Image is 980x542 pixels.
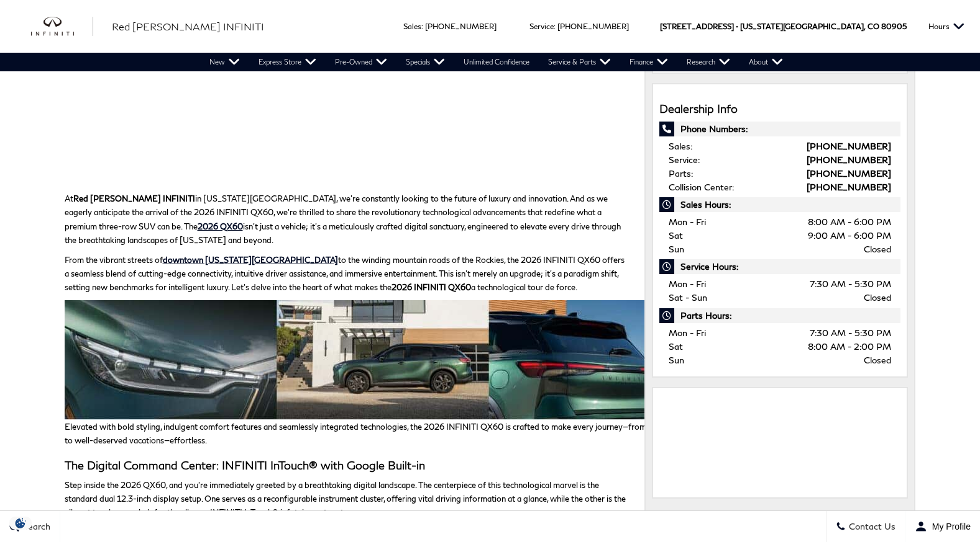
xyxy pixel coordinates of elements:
a: [PHONE_NUMBER] [807,182,891,192]
span: Closed [864,353,891,367]
span: Parts Hours: [659,308,901,323]
a: Finance [620,53,677,71]
a: Express Store [249,53,326,71]
span: Mon - Fri [669,327,706,338]
span: Phone Numbers: [659,122,901,136]
section: Click to Open Cookie Consent Modal [6,517,35,530]
span: Service [529,22,554,31]
strong: 2026 INFINITI QX60 [392,282,471,292]
a: [PHONE_NUMBER] [425,22,497,31]
span: : [421,22,423,31]
a: About [740,53,792,71]
span: Search [19,522,50,532]
nav: Main Navigation [200,53,792,71]
span: Sun [669,244,684,254]
h3: The Digital Command Center: INFINITI InTouch® with Google Built-in [65,460,626,472]
span: Collision Center: [669,182,734,192]
span: Sales: [669,141,692,151]
span: Mon - Fri [669,278,706,289]
p: From the vibrant streets of to the winding mountain roads of the Rockies, the 2026 INFINITI QX60 ... [65,253,626,294]
span: Red [PERSON_NAME] INFINITI [112,20,264,32]
span: 7:30 AM - 5:30 PM [810,277,891,291]
span: Parts: [669,168,693,179]
span: 8:00 AM - 2:00 PM [808,340,891,353]
a: Service & Parts [539,53,620,71]
strong: Red [PERSON_NAME] INFINITI [73,193,195,203]
span: Sun [669,355,684,365]
iframe: Dealer location map [659,394,901,487]
a: [STREET_ADDRESS] • [US_STATE][GEOGRAPHIC_DATA], CO 80905 [660,22,907,31]
a: Unlimited Confidence [454,53,539,71]
span: Service Hours: [659,259,901,274]
img: Opt-Out Icon [6,517,35,530]
a: infiniti [31,17,93,37]
a: [PHONE_NUMBER] [557,22,629,31]
span: Service: [669,154,700,165]
span: Contact Us [846,522,895,532]
a: New [200,53,249,71]
a: [PHONE_NUMBER] [807,154,891,165]
span: Sat [669,341,683,352]
span: Closed [864,242,891,256]
span: My Profile [927,522,971,531]
span: Sat - Sun [669,292,707,303]
a: 2026 QX60 [198,221,243,231]
a: Pre-Owned [326,53,396,71]
p: Elevated with bold styling, indulgent comfort features and seamlessly integrated technologies, th... [65,420,707,447]
a: [PHONE_NUMBER] [807,141,891,151]
span: Sales [403,22,421,31]
a: downtown [US_STATE][GEOGRAPHIC_DATA] [163,255,338,265]
a: Specials [396,53,454,71]
span: : [554,22,556,31]
h3: Dealership Info [659,103,901,115]
span: 7:30 AM - 5:30 PM [810,326,891,340]
span: Sat [669,230,683,241]
span: Sales Hours: [659,197,901,212]
button: Open user profile menu [905,511,980,542]
p: At in [US_STATE][GEOGRAPHIC_DATA], we’re constantly looking to the future of luxury and innovatio... [65,192,626,246]
a: Red [PERSON_NAME] INFINITI [112,19,264,34]
a: Research [677,53,740,71]
span: Closed [864,291,891,304]
span: 8:00 AM - 6:00 PM [808,215,891,229]
span: Mon - Fri [669,216,706,227]
img: INFINITI [31,17,93,37]
a: [PHONE_NUMBER] [807,168,891,179]
span: 9:00 AM - 6:00 PM [808,229,891,242]
p: Step inside the 2026 QX60, and you’re immediately greeted by a breathtaking digital landscape. Th... [65,478,626,519]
